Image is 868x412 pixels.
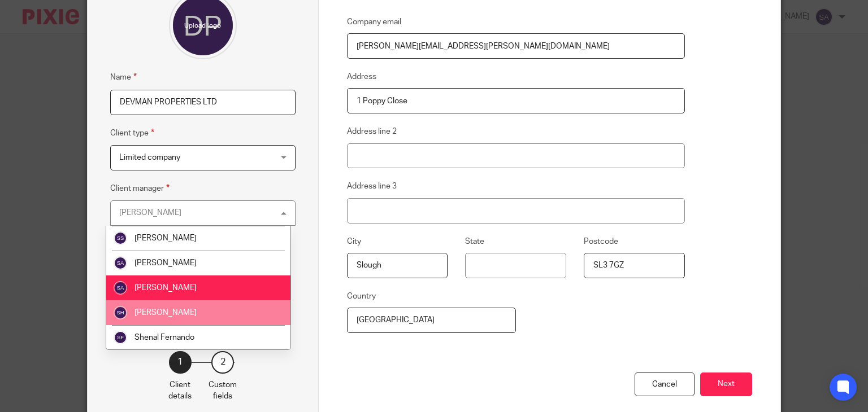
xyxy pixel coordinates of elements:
[700,372,752,397] button: Next
[114,231,127,245] img: svg%3E
[584,236,618,247] label: Postcode
[347,126,397,137] label: Address line 2
[134,234,197,242] span: [PERSON_NAME]
[114,331,127,344] img: svg%3E
[168,379,192,402] p: Client details
[211,351,234,374] div: 2
[347,236,361,247] label: City
[347,71,376,82] label: Address
[119,154,180,161] span: Limited company
[134,309,197,317] span: [PERSON_NAME]
[347,16,401,28] label: Company email
[110,126,154,139] label: Client type
[209,379,237,402] p: Custom fields
[347,181,397,192] label: Address line 3
[134,259,197,267] span: [PERSON_NAME]
[119,209,181,217] div: [PERSON_NAME]
[134,284,197,292] span: [PERSON_NAME]
[169,351,192,374] div: 1
[110,71,137,84] label: Name
[347,291,376,302] label: Country
[465,236,484,247] label: State
[110,182,170,195] label: Client manager
[114,281,127,295] img: svg%3E
[114,306,127,319] img: svg%3E
[134,334,194,341] span: Shenal Fernando
[114,256,127,270] img: svg%3E
[635,372,695,397] div: Cancel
